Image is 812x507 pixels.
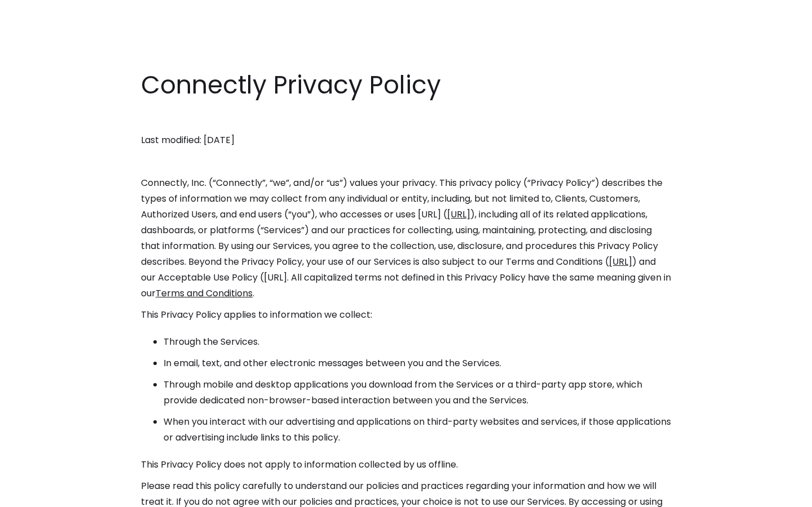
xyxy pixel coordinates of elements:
[164,334,671,350] li: Through the Services.
[141,175,671,301] p: Connectly, Inc. (“Connectly”, “we”, and/or “us”) values your privacy. This privacy policy (“Priva...
[164,414,671,446] li: When you interact with our advertising and applications on third-party websites and services, if ...
[141,68,671,103] h1: Connectly Privacy Policy
[11,486,68,503] aside: Language selected: English
[609,255,632,268] a: [URL]
[164,355,671,371] li: In email, text, and other electronic messages between you and the Services.
[141,307,671,323] p: This Privacy Policy applies to information we collect:
[156,287,253,300] a: Terms and Conditions
[23,487,68,503] ul: Language list
[164,377,671,408] li: Through mobile and desktop applications you download from the Services or a third-party app store...
[141,457,671,473] p: This Privacy Policy does not apply to information collected by us offline.
[447,208,470,221] a: [URL]
[141,132,671,148] p: Last modified: [DATE]
[141,154,671,170] p: ‍
[141,111,671,127] p: ‍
